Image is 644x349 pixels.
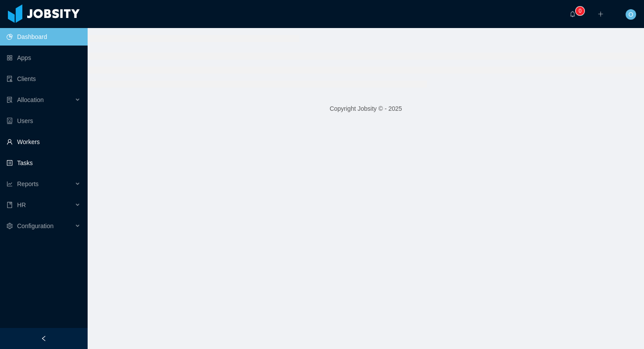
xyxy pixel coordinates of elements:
[17,222,53,229] span: Configuration
[598,11,604,17] i: icon: plus
[17,96,44,103] span: Allocation
[576,7,584,15] sup: 0
[7,133,81,151] a: icon: userWorkers
[7,28,81,46] a: icon: pie-chartDashboard
[7,112,81,130] a: icon: robotUsers
[7,202,13,208] i: icon: book
[7,49,81,67] a: icon: appstoreApps
[7,154,81,172] a: icon: profileTasks
[7,97,13,103] i: icon: solution
[7,181,13,187] i: icon: line-chart
[17,180,39,187] span: Reports
[629,9,633,20] span: O
[7,223,13,229] i: icon: setting
[88,94,644,124] footer: Copyright Jobsity © - 2025
[7,70,81,88] a: icon: auditClients
[17,201,26,208] span: HR
[570,11,576,17] i: icon: bell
